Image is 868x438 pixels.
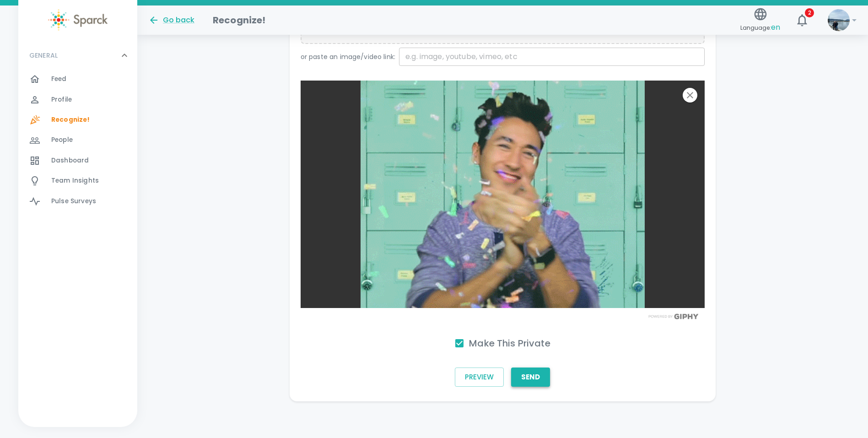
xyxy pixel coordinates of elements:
span: Language: [740,22,780,34]
button: Send [511,368,550,387]
img: Sparck logo [48,9,108,31]
span: Team Insights [51,176,99,185]
a: Pulse Surveys [18,191,137,211]
button: Language:en [737,4,784,37]
div: GENERAL [18,69,137,215]
button: Go back [148,15,194,26]
h1: Recognize! [213,13,266,27]
h6: Make This Private [469,336,550,351]
p: GENERAL [29,51,58,60]
span: Profile [51,95,72,104]
span: Dashboard [51,156,89,165]
div: GENERAL [18,42,137,69]
p: or paste an image/video link: [301,52,395,61]
a: Team Insights [18,171,137,191]
button: 2 [791,9,813,31]
input: e.g. image, youtube, vimeo, etc [399,48,705,66]
a: People [18,130,137,150]
a: Feed [18,69,137,89]
button: Preview [455,368,504,387]
a: Dashboard [18,151,137,171]
span: Recognize! [51,115,90,124]
img: Picture of Anna Belle [828,9,850,31]
span: en [771,22,780,32]
span: Feed [51,75,67,84]
img: Powered by GIPHY [646,314,701,319]
a: Sparck logo [18,9,137,31]
span: Pulse Surveys [51,197,96,206]
span: People [51,135,73,145]
a: Profile [18,90,137,110]
span: 2 [805,8,814,17]
img: 26DOoDwdNGKAg6UKI [301,81,705,308]
a: Recognize! [18,110,137,130]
